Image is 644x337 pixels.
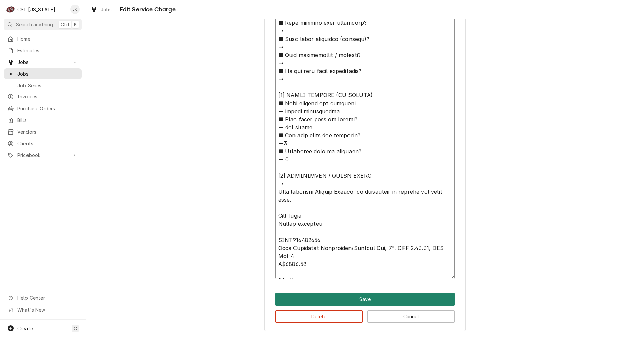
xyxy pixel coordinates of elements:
div: Button Group Row [275,306,455,323]
span: Jobs [101,6,112,13]
span: Clients [17,140,78,147]
span: What's New [17,306,77,313]
span: C [74,325,77,332]
a: Bills [4,115,82,126]
div: Button Group [275,293,455,323]
span: Bills [17,117,78,124]
span: Home [17,35,78,42]
div: CSI Kentucky's Avatar [6,5,15,14]
span: Invoices [17,93,78,100]
div: Jeff Kuehl's Avatar [70,5,80,14]
a: Jobs [88,4,115,15]
span: Pricebook [17,152,68,159]
span: Vendors [17,128,78,135]
a: Invoices [4,91,82,102]
div: C [6,5,15,14]
span: Jobs [17,59,68,66]
button: Search anythingCtrlK [4,19,82,30]
span: Create [17,326,33,331]
a: Go to Pricebook [4,150,82,161]
a: Jobs [4,68,82,79]
span: K [74,21,77,28]
span: Edit Service Charge [118,5,176,14]
div: JK [70,5,80,14]
a: Vendors [4,126,82,137]
span: Help Center [17,294,77,301]
a: Go to Help Center [4,292,82,304]
span: Job Series [17,82,78,89]
span: Search anything [16,21,53,28]
a: Clients [4,138,82,149]
button: Cancel [367,310,455,323]
a: Go to What's New [4,304,82,315]
span: Ctrl [61,21,69,28]
a: Job Series [4,80,82,91]
div: CSI [US_STATE] [17,6,55,13]
span: Jobs [17,70,78,77]
span: Purchase Orders [17,105,78,112]
button: Save [275,293,455,306]
span: Estimates [17,47,78,54]
a: Estimates [4,45,82,56]
button: Delete [275,310,363,323]
a: Home [4,33,82,44]
a: Go to Jobs [4,57,82,68]
a: Purchase Orders [4,103,82,114]
div: Button Group Row [275,293,455,306]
